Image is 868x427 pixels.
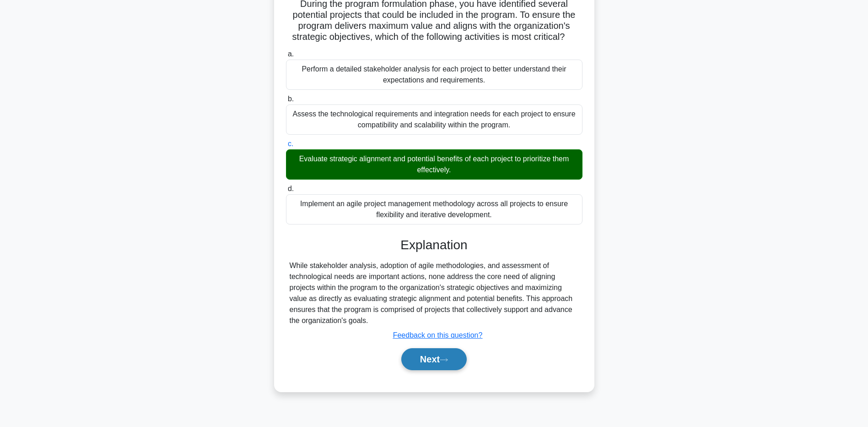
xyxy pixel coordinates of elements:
[288,185,294,192] span: d.
[286,149,582,180] div: Evaluate strategic alignment and potential benefits of each project to prioritize them effectively.
[393,331,483,339] a: Feedback on this question?
[286,194,582,224] div: Implement an agile project management methodology across all projects to ensure flexibility and i...
[291,237,577,253] h3: Explanation
[286,104,582,135] div: Assess the technological requirements and integration needs for each project to ensure compatibil...
[290,260,579,326] div: While stakeholder analysis, adoption of agile methodologies, and assessment of technological need...
[288,140,293,148] span: c.
[286,60,582,90] div: Perform a detailed stakeholder analysis for each project to better understand their expectations ...
[288,50,294,58] span: a.
[401,348,467,370] button: Next
[288,95,294,103] span: b.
